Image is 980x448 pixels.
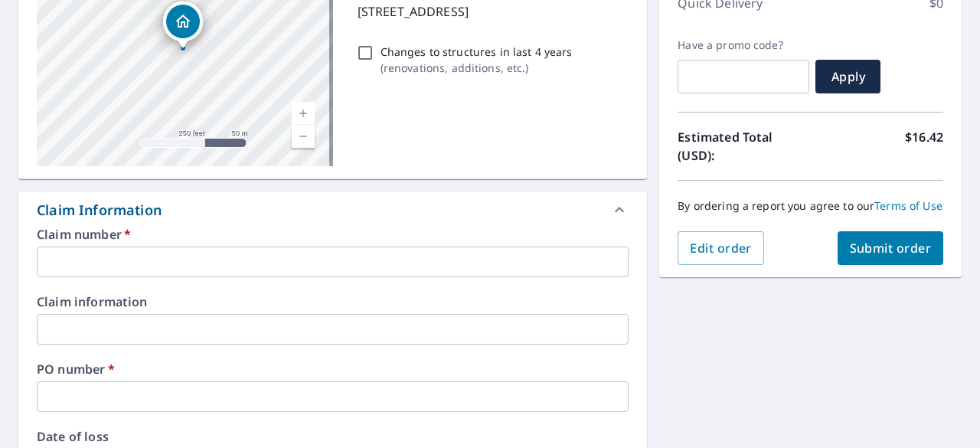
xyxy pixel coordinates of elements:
button: Apply [815,60,880,93]
a: Current Level 17, Zoom In [292,102,315,125]
div: Dropped pin, building 1, Residential property, 6335 Elbrook Ave Cincinnati, OH 45237 [163,2,203,49]
span: Edit order [690,240,752,257]
label: Claim information [37,296,629,308]
p: [STREET_ADDRESS] [358,2,623,21]
label: Claim number [37,228,629,240]
button: Edit order [678,231,764,265]
a: Terms of Use [874,198,942,213]
span: Apply [828,68,868,85]
p: ( renovations, additions, etc. ) [381,60,573,76]
p: Changes to structures in last 4 years [381,44,573,60]
label: PO number [37,363,629,375]
p: Estimated Total (USD): [678,128,810,165]
p: By ordering a report you agree to our [678,199,943,213]
div: Claim Information [37,200,162,221]
span: Submit order [850,240,932,257]
button: Submit order [838,231,944,265]
label: Have a promo code? [678,38,809,52]
div: Claim Information [18,191,647,228]
p: $16.42 [905,128,943,165]
a: Current Level 17, Zoom Out [292,125,315,148]
label: Date of loss [37,430,324,443]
